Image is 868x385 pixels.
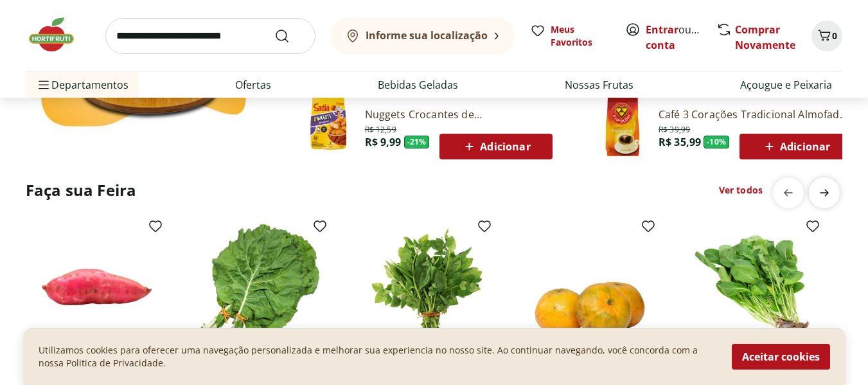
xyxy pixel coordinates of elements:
[439,134,552,159] button: Adicionar
[461,139,530,154] span: Adicionar
[298,96,360,157] img: Nuggets Crocantes de Frango Sadia 300g
[26,15,90,54] img: Hortifruti
[811,21,842,51] button: Carrinho
[592,96,653,157] img: Café Três Corações Tradicional Almofada 500g
[740,77,832,93] a: Açougue e Peixaria
[530,23,610,49] a: Meus Favoritos
[365,122,396,135] span: R$ 12,59
[200,224,323,346] img: Couve Mineira Unidade
[809,177,840,208] button: next
[36,69,128,100] span: Departamentos
[529,224,651,346] img: Mexerica Murcote Unidade
[36,69,51,100] button: Menu
[36,224,158,346] img: Batata Doce Unidade
[646,22,703,53] span: ou
[26,180,136,201] h2: Faça sua Feira
[761,139,830,154] span: Adicionar
[565,77,633,93] a: Nossas Frutas
[719,184,763,197] a: Ver todos
[740,134,852,159] button: Adicionar
[773,177,804,208] button: previous
[551,23,610,49] span: Meus Favoritos
[365,107,553,121] a: Nuggets Crocantes de [PERSON_NAME] 300g
[404,136,430,148] span: - 21 %
[659,135,701,149] span: R$ 35,99
[39,344,716,370] p: Utilizamos cookies para oferecer uma navegação personalizada e melhorar sua experiencia no nosso ...
[366,28,488,42] b: Informe sua localização
[735,22,795,52] a: Comprar Novamente
[235,77,271,93] a: Ofertas
[365,224,487,346] img: Espinafre Unidade
[331,18,515,54] button: Informe sua localização
[105,18,315,54] input: search
[274,28,305,44] button: Submit Search
[646,22,716,52] a: Criar conta
[659,107,852,121] a: Café 3 Corações Tradicional Almofada 500g
[704,136,729,148] span: - 10 %
[832,30,837,42] span: 0
[693,224,815,346] img: Rúcula Hidropônica
[365,135,402,149] span: R$ 9,99
[378,77,458,93] a: Bebidas Geladas
[659,122,690,135] span: R$ 39,99
[646,22,678,37] a: Entrar
[732,344,830,370] button: Aceitar cookies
